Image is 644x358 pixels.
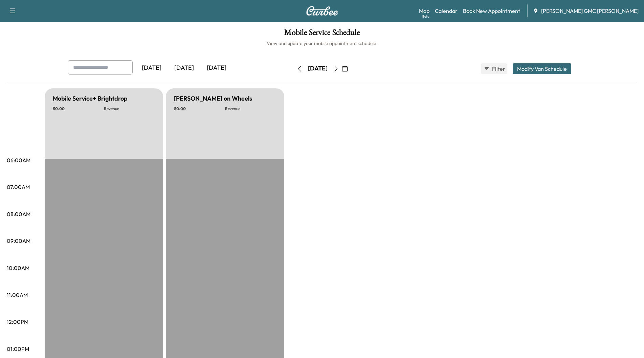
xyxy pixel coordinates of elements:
[541,7,639,15] span: [PERSON_NAME] GMC [PERSON_NAME]
[7,156,30,164] p: 06:00AM
[174,94,252,103] h5: [PERSON_NAME] on Wheels
[419,7,429,15] a: MapBeta
[422,14,429,19] div: Beta
[308,64,328,73] div: [DATE]
[135,60,168,76] div: [DATE]
[7,183,30,191] p: 07:00AM
[168,60,200,76] div: [DATE]
[7,291,28,299] p: 11:00AM
[53,94,128,103] h5: Mobile Service+ Brightdrop
[53,106,104,111] p: $ 0.00
[481,63,507,74] button: Filter
[7,264,29,272] p: 10:00AM
[7,318,28,326] p: 12:00PM
[104,106,155,111] p: Revenue
[174,106,225,111] p: $ 0.00
[492,65,504,73] span: Filter
[7,237,30,245] p: 09:00AM
[200,60,233,76] div: [DATE]
[463,7,520,15] a: Book New Appointment
[7,40,637,47] h6: View and update your mobile appointment schedule.
[7,28,637,40] h1: Mobile Service Schedule
[7,210,30,218] p: 08:00AM
[435,7,458,15] a: Calendar
[7,345,29,353] p: 01:00PM
[306,6,338,16] img: Curbee Logo
[225,106,276,111] p: Revenue
[513,63,571,74] button: Modify Van Schedule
